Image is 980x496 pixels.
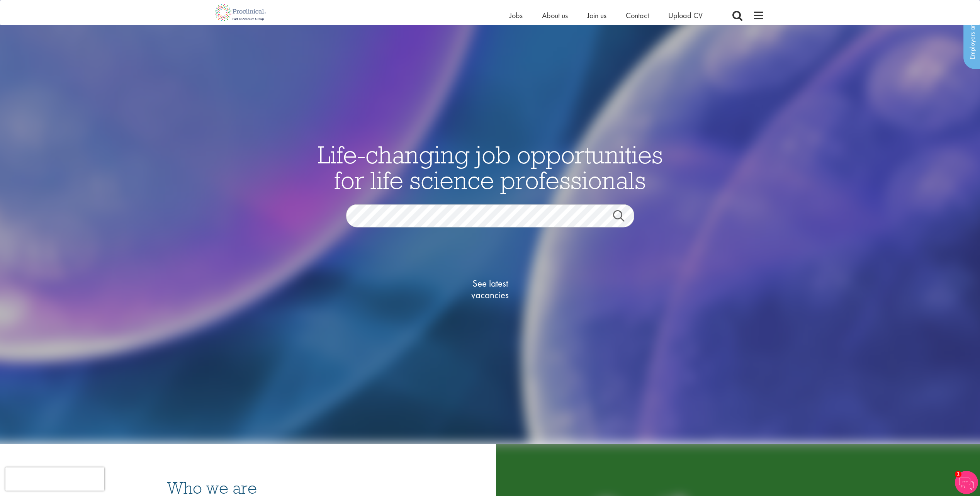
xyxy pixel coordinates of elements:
iframe: reCAPTCHA [5,467,104,491]
a: About us [542,10,568,20]
a: Jobs [510,10,523,20]
a: Join us [587,10,606,20]
a: See latestvacancies [452,247,529,332]
span: Life-changing job opportunities for life science professionals [318,139,663,195]
span: See latest vacancies [452,278,529,301]
a: Contact [626,10,649,20]
img: Chatbot [955,471,978,494]
span: 1 [955,471,961,477]
a: Job search submit button [607,210,640,226]
a: Upload CV [668,10,703,20]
